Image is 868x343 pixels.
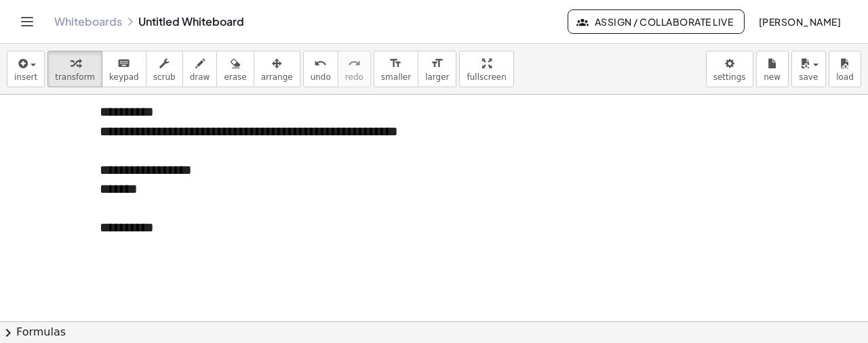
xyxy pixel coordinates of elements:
[348,55,361,72] i: redo
[713,72,746,82] span: settings
[418,51,456,87] button: format_sizelarger
[706,51,753,87] button: settings
[747,9,852,34] button: [PERSON_NAME]
[16,11,38,32] button: Toggle navigation
[216,51,254,87] button: erase
[799,72,818,82] span: save
[117,55,130,72] i: keyboard
[153,72,176,82] span: scrub
[836,72,854,82] span: load
[314,55,327,72] i: undo
[758,16,841,28] span: [PERSON_NAME]
[425,72,449,82] span: larger
[182,51,218,87] button: draw
[829,51,861,87] button: load
[374,51,418,87] button: format_sizesmaller
[345,72,363,82] span: redo
[254,51,300,87] button: arrange
[568,9,745,34] button: Assign / Collaborate Live
[303,51,338,87] button: undoundo
[47,51,102,87] button: transform
[459,51,513,87] button: fullscreen
[224,72,246,82] span: erase
[431,55,443,72] i: format_size
[756,51,789,87] button: new
[261,72,293,82] span: arrange
[7,51,45,87] button: insert
[55,72,95,82] span: transform
[54,15,122,28] a: Whiteboards
[338,51,371,87] button: redoredo
[389,55,402,72] i: format_size
[146,51,183,87] button: scrub
[579,16,733,28] span: Assign / Collaborate Live
[381,72,411,82] span: smaller
[791,51,826,87] button: save
[311,72,331,82] span: undo
[14,72,37,82] span: insert
[102,51,146,87] button: keyboardkeypad
[109,72,139,82] span: keypad
[190,72,210,82] span: draw
[764,72,781,82] span: new
[467,72,506,82] span: fullscreen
